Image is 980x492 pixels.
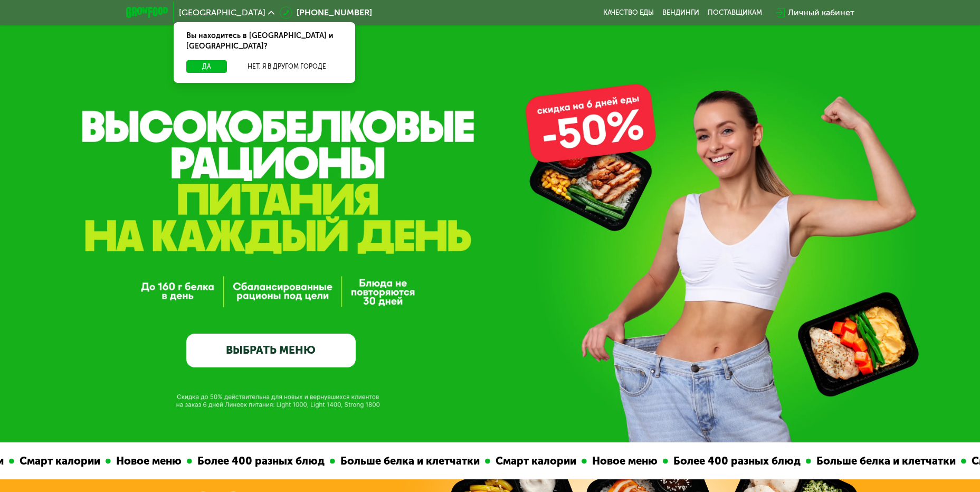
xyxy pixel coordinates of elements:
[191,453,328,469] div: Более 400 разных блюд
[174,22,355,60] div: Вы находитесь в [GEOGRAPHIC_DATA] и [GEOGRAPHIC_DATA]?
[179,8,265,17] span: [GEOGRAPHIC_DATA]
[13,453,104,469] div: Смарт калории
[280,6,372,19] a: [PHONE_NUMBER]
[186,334,356,367] a: ВЫБРАТЬ МЕНЮ
[334,453,483,469] div: Больше белка и клетчатки
[186,60,227,73] button: Да
[489,453,580,469] div: Смарт калории
[667,453,804,469] div: Более 400 разных блюд
[788,6,854,19] div: Личный кабинет
[708,8,762,17] div: поставщикам
[810,453,959,469] div: Больше белка и клетчатки
[662,8,699,17] a: Вендинги
[585,453,661,469] div: Новое меню
[231,60,342,73] button: Нет, я в другом городе
[603,8,654,17] a: Качество еды
[109,453,185,469] div: Новое меню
